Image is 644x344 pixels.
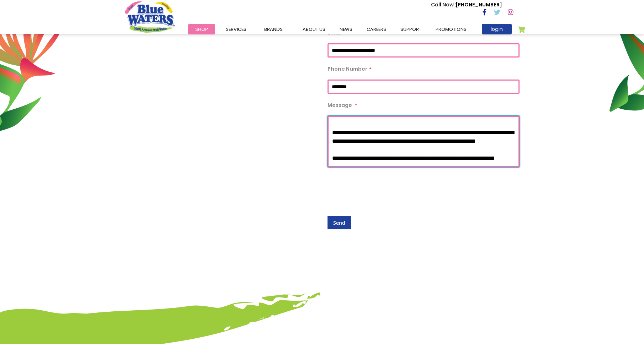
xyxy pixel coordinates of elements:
a: support [393,24,429,34]
span: Shop [195,26,208,33]
a: store logo [125,1,175,32]
a: careers [360,24,393,34]
p: [PHONE_NUMBER] [431,1,502,9]
span: Brands [264,26,283,33]
span: Phone Number [328,65,367,72]
span: Call Now : [431,1,456,8]
span: Services [226,26,246,33]
span: Send [333,219,345,226]
span: Message [328,102,352,109]
a: Promotions [429,24,474,34]
button: Send [328,216,351,229]
a: login [482,24,512,34]
a: about us [296,24,332,34]
a: News [332,24,360,34]
iframe: reCAPTCHA [328,174,436,202]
